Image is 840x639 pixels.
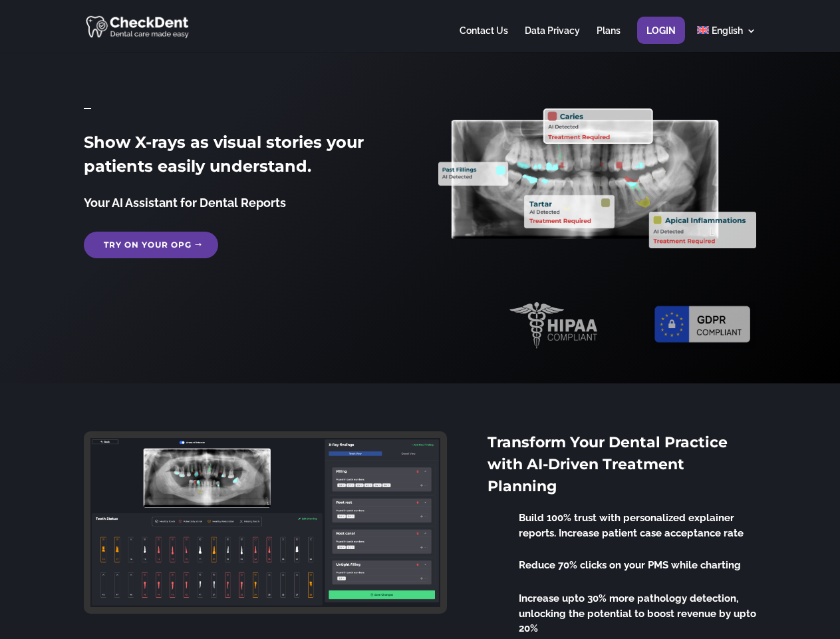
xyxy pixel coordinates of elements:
img: X_Ray_annotated [438,108,756,248]
span: Transform Your Dental Practice with AI-Driven Treatment Planning [488,433,728,495]
span: Your AI Assistant for Dental Reports [84,196,286,210]
a: Data Privacy [525,26,580,52]
a: Try on your OPG [84,232,218,258]
span: _ [84,94,91,112]
h2: Show X-rays as visual stories your patients easily understand. [84,130,401,185]
span: Increase upto 30% more pathology detection, unlocking the potential to boost revenue by upto 20% [519,592,756,634]
a: Contact Us [460,26,508,52]
span: Reduce 70% clicks on your PMS while charting [519,559,741,571]
span: English [712,25,743,36]
img: CheckDent AI [86,13,190,39]
a: Login [646,26,676,52]
a: Plans [597,26,621,52]
a: English [697,26,756,52]
span: Build 100% trust with personalized explainer reports. Increase patient case acceptance rate [519,512,744,539]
